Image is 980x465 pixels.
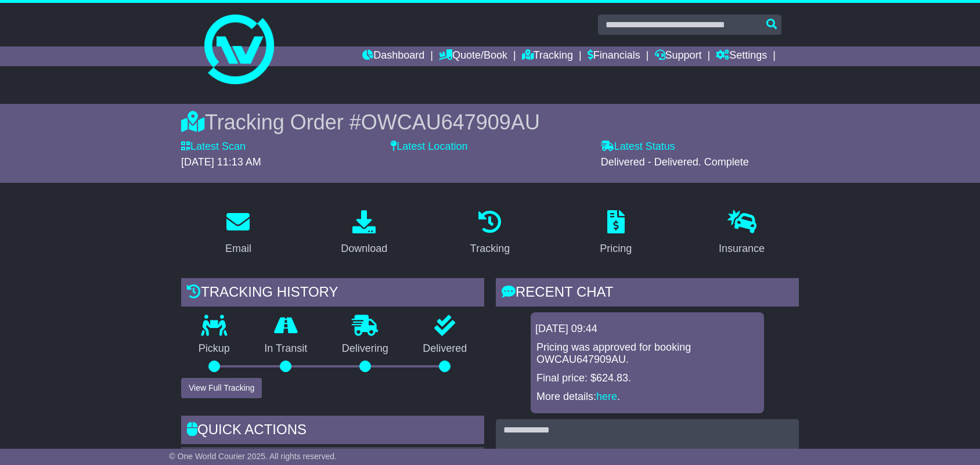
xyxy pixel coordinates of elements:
span: OWCAU647909AU [361,110,540,134]
div: Tracking [470,241,510,257]
a: Insurance [711,206,772,261]
div: Pricing [600,241,632,257]
div: Insurance [719,241,765,257]
a: Download [333,206,395,261]
div: Email [225,241,251,257]
a: Quote/Book [439,46,507,66]
p: Delivered [406,343,485,355]
a: Support [655,46,702,66]
button: View Full Tracking [181,378,262,398]
div: Quick Actions [181,416,484,447]
p: Pricing was approved for booking OWCAU647909AU. [536,341,758,366]
a: Dashboard [362,46,424,66]
a: Pricing [592,206,639,261]
span: [DATE] 11:13 AM [181,156,261,168]
span: © One World Courier 2025. All rights reserved. [169,452,337,461]
div: Download [341,241,387,257]
p: Delivering [325,343,406,355]
p: Pickup [181,343,247,355]
a: Settings [716,46,767,66]
p: Final price: $624.83. [536,372,758,385]
label: Latest Status [601,140,675,153]
div: Tracking Order # [181,110,799,135]
div: RECENT CHAT [496,278,799,309]
a: Financials [588,46,640,66]
a: Tracking [522,46,573,66]
div: [DATE] 09:44 [535,323,759,336]
label: Latest Location [391,140,467,153]
p: More details: . [536,391,758,403]
label: Latest Scan [181,140,246,153]
a: Tracking [463,206,517,261]
a: here [596,391,617,402]
span: Delivered - Delivered. Complete [601,156,749,168]
p: In Transit [247,343,325,355]
a: Email [218,206,259,261]
div: Tracking history [181,278,484,309]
